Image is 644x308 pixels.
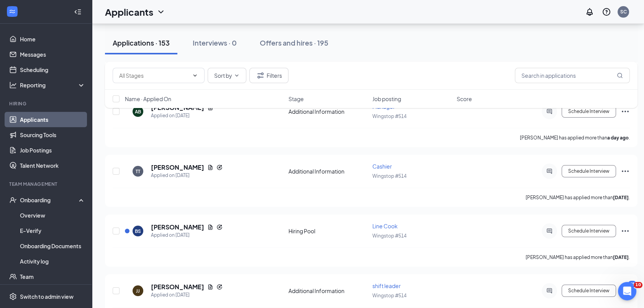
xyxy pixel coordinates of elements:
[20,127,85,143] a: Sourcing Tools
[151,291,223,299] div: Applied on [DATE]
[135,228,141,234] div: BS
[216,224,223,230] svg: Reapply
[216,164,223,170] svg: Reapply
[562,165,616,177] button: Schedule Interview
[192,72,198,79] svg: ChevronDown
[372,163,392,170] span: Cashier
[260,38,328,48] div: Offers and hires · 195
[256,71,265,80] svg: Filter
[372,113,406,119] span: Wingstop #514
[208,68,246,83] button: Sort byChevronDown
[105,5,153,18] h1: Applicants
[20,208,85,223] a: Overview
[20,31,85,47] a: Home
[20,81,86,89] div: Reporting
[8,8,16,15] svg: WorkstreamLogo
[20,62,85,77] a: Scheduling
[119,71,189,80] input: All Stages
[372,223,398,229] span: Line Cook
[621,226,630,236] svg: Ellipses
[249,68,288,83] button: Filter Filters
[526,194,630,201] p: [PERSON_NAME] has applied more than .
[372,293,406,298] span: Wingstop #514
[621,167,630,176] svg: Ellipses
[620,8,627,15] div: SC
[562,285,616,297] button: Schedule Interview
[288,95,304,103] span: Stage
[20,112,85,127] a: Applicants
[9,100,84,107] div: Hiring
[113,38,170,48] div: Applications · 153
[207,224,213,230] svg: Document
[74,8,82,16] svg: Collapse
[628,281,636,287] div: 48
[193,38,237,48] div: Interviews · 0
[562,225,616,237] button: Schedule Interview
[20,269,85,284] a: Team
[613,254,629,260] b: [DATE]
[234,72,240,79] svg: ChevronDown
[602,7,611,16] svg: QuestionInfo
[634,282,642,288] span: 10
[617,72,623,79] svg: MagnifyingGlass
[288,227,368,235] div: Hiring Pool
[9,81,17,89] svg: Analysis
[515,68,630,83] input: Search in applications
[613,195,629,200] b: [DATE]
[136,168,140,175] div: TT
[618,282,636,300] iframe: Intercom live chat
[372,173,406,179] span: Wingstop #514
[288,287,368,295] div: Additional Information
[20,254,85,269] a: Activity log
[207,164,213,170] svg: Document
[372,282,401,289] span: shift leader
[20,158,85,173] a: Talent Network
[607,135,629,141] b: a day ago
[214,73,232,78] span: Sort by
[151,172,223,179] div: Applied on [DATE]
[125,95,171,103] span: Name · Applied On
[151,231,223,239] div: Applied on [DATE]
[151,223,204,231] h5: [PERSON_NAME]
[526,254,630,260] p: [PERSON_NAME] has applied more than .
[545,168,554,174] svg: ActiveChat
[20,143,85,158] a: Job Postings
[457,95,472,103] span: Score
[9,181,84,187] div: Team Management
[9,293,17,300] svg: Settings
[288,167,368,175] div: Additional Information
[20,47,85,62] a: Messages
[9,196,17,204] svg: UserCheck
[520,134,630,141] p: [PERSON_NAME] has applied more than .
[372,95,401,103] span: Job posting
[20,238,85,254] a: Onboarding Documents
[156,7,166,16] svg: ChevronDown
[136,288,140,294] div: JJ
[585,7,594,16] svg: Notifications
[151,283,204,291] h5: [PERSON_NAME]
[20,223,85,238] a: E-Verify
[20,293,74,300] div: Switch to admin view
[207,284,213,290] svg: Document
[151,112,213,120] div: Applied on [DATE]
[151,163,204,172] h5: [PERSON_NAME]
[216,284,223,290] svg: Reapply
[545,288,554,294] svg: ActiveChat
[372,233,406,239] span: Wingstop #514
[20,196,79,204] div: Onboarding
[545,228,554,234] svg: ActiveChat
